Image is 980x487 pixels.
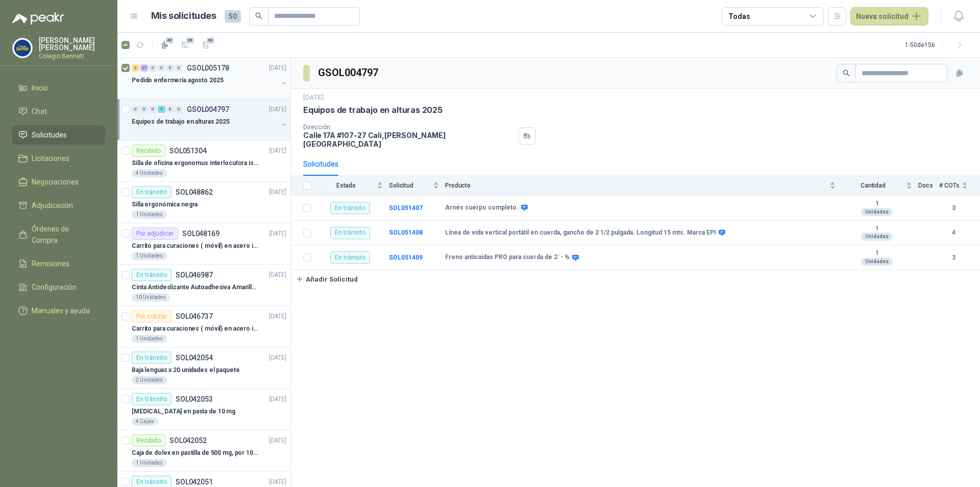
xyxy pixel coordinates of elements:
button: Añadir Solicitud [291,270,362,288]
a: Negociaciones [12,172,105,192]
div: 0 [166,64,174,72]
p: [DATE] [303,93,324,103]
div: 3 [132,64,139,72]
b: SOL051408 [389,229,423,236]
p: Equipos de trabajo en alturas 2025 [303,105,443,115]
p: GSOL004797 [187,106,229,113]
th: Producto [445,176,842,196]
div: 4 Unidades [132,169,167,177]
div: 0 [132,106,139,113]
a: Por adjudicarSOL048169[DATE] Carrito para curaciones ( móvil) en acero inoxidable1 Unidades [117,223,290,265]
a: Configuración [12,277,105,297]
span: Órdenes de Compra [32,223,95,246]
p: Pedido enfermería agosto 2025 [132,76,224,85]
span: 26 [185,36,195,44]
p: Equipos de trabajo en alturas 2025 [132,117,230,127]
span: Inicio [32,82,48,94]
div: Por adjudicar [132,227,178,240]
p: SOL042053 [176,396,213,403]
p: GSOL005178 [187,64,229,72]
span: Manuales y ayuda [32,305,90,316]
div: 1 Unidades [132,211,167,219]
p: SOL042052 [169,437,207,444]
span: 50 [225,10,241,22]
div: 1 - 50 de 156 [905,37,968,53]
div: En tránsito [330,227,370,239]
p: [DATE] [269,63,286,73]
a: Órdenes de Compra [12,219,105,250]
span: # COTs [939,182,960,189]
b: 4 [939,228,968,238]
div: 1 Unidades [132,335,167,343]
p: [DATE] [269,105,286,114]
a: En tránsitoSOL042054[DATE] Baja lenguas x 20 unidades el paquete2 Unidades [117,347,290,389]
div: Solicitudes [303,158,338,170]
p: Carrito para curaciones ( móvil) en acero inoxidable [132,324,259,334]
a: 0 0 0 3 0 0 GSOL004797[DATE] Equipos de trabajo en alturas 2025 [132,103,288,136]
th: Estado [317,176,389,196]
b: Freno anticaídas PRO para cuerda de 2¨- ½ [445,253,570,262]
a: Chat [12,102,105,121]
img: Company Logo [13,38,32,58]
div: 4 Cajas [132,418,158,426]
a: Licitaciones [12,149,105,168]
span: search [843,69,850,77]
p: SOL042054 [176,354,213,361]
b: SOL051409 [389,254,423,261]
p: Dirección [303,124,514,131]
th: Docs [918,176,939,196]
span: Chat [32,106,47,117]
div: Unidades [861,258,893,266]
p: Silla de oficina ergonomus interlocutora isósceles azul [132,158,259,168]
img: Logo peakr [12,12,64,25]
p: Silla ergonómica negra [132,200,198,210]
div: 0 [149,106,157,113]
span: Licitaciones [32,153,69,164]
p: Carrito para curaciones ( móvil) en acero inoxidable [132,241,259,251]
p: [DATE] [269,312,286,321]
div: En tránsito [330,202,370,214]
p: SOL042051 [176,478,213,485]
a: Inicio [12,78,105,98]
b: 1 [842,225,912,233]
a: RecibidoSOL042052[DATE] Caja de dolex en pastilla de 500 mg, por 100 tabletas1 Unidades [117,430,290,472]
p: [DATE] [269,395,286,404]
button: Nueva solicitud [850,7,928,26]
b: 1 [842,249,912,258]
p: [PERSON_NAME] [PERSON_NAME] [39,37,105,51]
span: Configuración [32,282,77,293]
div: Recibido [132,145,165,157]
span: Negociaciones [32,176,79,188]
div: Unidades [861,208,893,216]
a: En tránsitoSOL046987[DATE] Cinta Antideslizante Autoadhesiva Amarillo/Negra10 Unidades [117,265,290,306]
b: 1 [842,200,912,208]
span: 40 [165,36,175,44]
a: Solicitudes [12,125,105,145]
div: 1 Unidades [132,252,167,260]
p: SOL046737 [176,313,213,320]
p: [DATE] [269,229,286,239]
button: 40 [157,37,173,53]
p: Cinta Antideslizante Autoadhesiva Amarillo/Negra [132,283,259,292]
div: En tránsito [330,251,370,264]
a: Por cotizarSOL046737[DATE] Carrito para curaciones ( móvil) en acero inoxidable1 Unidades [117,306,290,347]
span: Producto [445,182,827,189]
b: 3 [939,253,968,263]
div: Recibido [132,434,165,447]
p: [DATE] [269,270,286,280]
a: 3 37 0 0 0 0 GSOL005178[DATE] Pedido enfermería agosto 2025 [132,62,288,95]
span: Solicitudes [32,129,67,141]
p: Calle 17A #107-27 Cali , [PERSON_NAME][GEOGRAPHIC_DATA] [303,131,514,148]
p: Caja de dolex en pastilla de 500 mg, por 100 tabletas [132,448,259,458]
th: Solicitud [389,176,445,196]
span: Cantidad [842,182,904,189]
span: Remisiones [32,258,69,269]
p: SOL048862 [176,189,213,196]
p: SOL048169 [182,230,219,237]
a: RecibidoSOL051304[DATE] Silla de oficina ergonomus interlocutora isósceles azul4 Unidades [117,141,290,182]
div: 0 [166,106,174,113]
a: Adjudicación [12,196,105,215]
p: SOL046987 [176,271,213,279]
p: [DATE] [269,188,286,197]
a: En tránsitoSOL042053[DATE] [MEDICAL_DATA] en pasta de 10 mg4 Cajas [117,389,290,430]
